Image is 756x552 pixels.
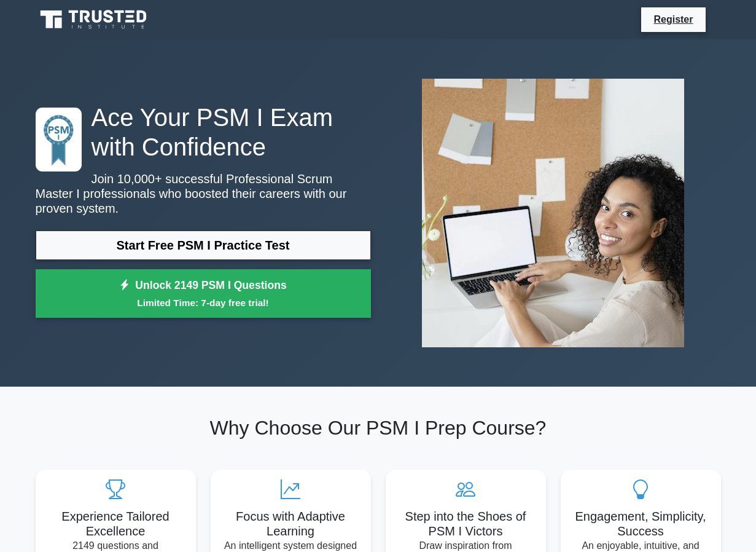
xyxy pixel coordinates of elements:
a: Register [646,12,700,27]
a: Unlock 2149 PSM I QuestionsLimited Time: 7-day free trial! [36,269,371,318]
h5: Experience Tailored Excellence [45,509,186,538]
h1: Ace Your PSM I Exam with Confidence [36,103,371,162]
h5: Engagement, Simplicity, Success [571,509,711,538]
p: Join 10,000+ successful Professional Scrum Master I professionals who boosted their careers with ... [36,172,371,216]
h2: Why Choose Our PSM I Prep Course? [36,416,721,440]
small: Limited Time: 7-day free trial! [51,296,356,310]
a: Start Free PSM I Practice Test [36,231,371,260]
h5: Step into the Shoes of PSM I Victors [396,509,536,538]
h5: Focus with Adaptive Learning [220,509,361,538]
